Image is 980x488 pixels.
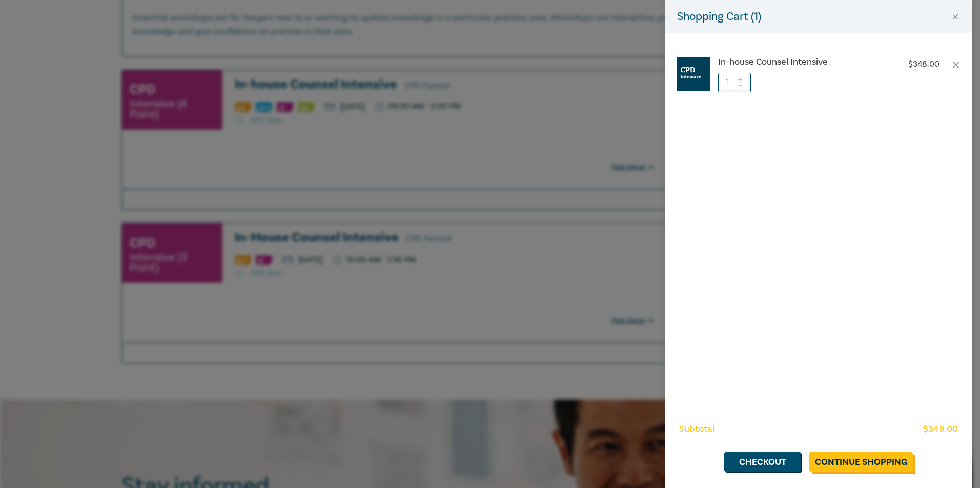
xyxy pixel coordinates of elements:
span: Subtotal [679,423,714,436]
h5: Shopping Cart ( 1 ) [677,8,761,25]
p: $ 348.00 [908,60,940,70]
a: Checkout [724,452,801,472]
span: $ 348.00 [923,423,958,436]
img: CPD%20Intensive.jpg [677,57,710,91]
input: 1 [718,73,751,92]
a: Continue Shopping [809,452,913,472]
a: In-house Counsel Intensive [718,57,888,68]
button: Close [951,12,960,21]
